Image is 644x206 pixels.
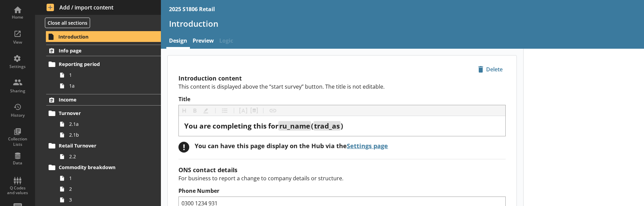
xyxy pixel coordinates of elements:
[6,136,29,147] div: Collection Lists
[69,197,144,203] span: 3
[69,121,144,127] span: 2.1a
[184,121,500,131] div: Title
[279,121,310,131] span: ru_name
[6,113,29,118] div: History
[190,34,217,49] a: Preview
[169,18,636,29] h1: Introduction
[475,64,506,75] button: Delete
[49,140,161,162] li: Retail Turnover2.2
[58,33,141,40] span: Introduction
[59,61,141,67] span: Reporting period
[6,88,29,94] div: Sharing
[6,64,29,69] div: Settings
[195,142,388,150] div: You can have this page display on the Hub via the
[59,110,141,116] span: Turnover
[69,72,144,78] span: 1
[166,34,190,49] a: Design
[69,83,144,89] span: 1a
[59,142,141,149] span: Retail Turnover
[178,74,505,82] h2: Introduction content
[184,121,278,131] span: You are completing this for
[49,59,161,91] li: Reporting period11a
[69,132,144,138] span: 2.1b
[57,130,161,140] a: 2.1b
[6,160,29,166] div: Data
[347,142,388,150] a: Settings page
[69,153,144,160] span: 2.2
[57,151,161,162] a: 2.2
[341,121,343,131] span: )
[178,96,505,103] label: Title
[69,186,144,192] span: 2
[57,81,161,91] a: 1a
[46,45,161,56] a: Info page
[59,164,141,170] span: Commodity breakdown
[47,4,150,11] span: Add / import content
[169,5,215,13] div: 2025 S1806 Retail
[46,140,161,151] a: Retail Turnover
[6,40,29,45] div: View
[59,47,141,54] span: Info page
[69,175,144,181] span: 1
[178,175,505,182] p: For business to report a change to company details or structure.
[57,119,161,130] a: 2.1a
[314,121,340,131] span: trad_as
[178,83,505,90] p: This content is displayed above the “start survey” button. The title is not editable.
[475,64,505,75] span: Delete
[217,34,236,49] span: Logic
[178,187,505,194] label: Phone Number
[6,186,29,196] div: Q Codes and values
[57,184,161,194] a: 2
[46,59,161,70] a: Reporting period
[59,96,141,103] span: Income
[311,121,313,131] span: (
[57,70,161,81] a: 1
[46,162,161,173] a: Commodity breakdown
[57,173,161,184] a: 1
[45,18,90,28] button: Close all sections
[178,166,505,174] h2: ONS contact details
[49,108,161,140] li: Turnover2.1a2.1b
[46,31,161,42] a: Introduction
[35,45,161,91] li: Info pageReporting period11a
[6,15,29,20] div: Home
[46,94,161,106] a: Income
[57,194,161,205] a: 3
[178,142,189,153] div: !
[46,108,161,119] a: Turnover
